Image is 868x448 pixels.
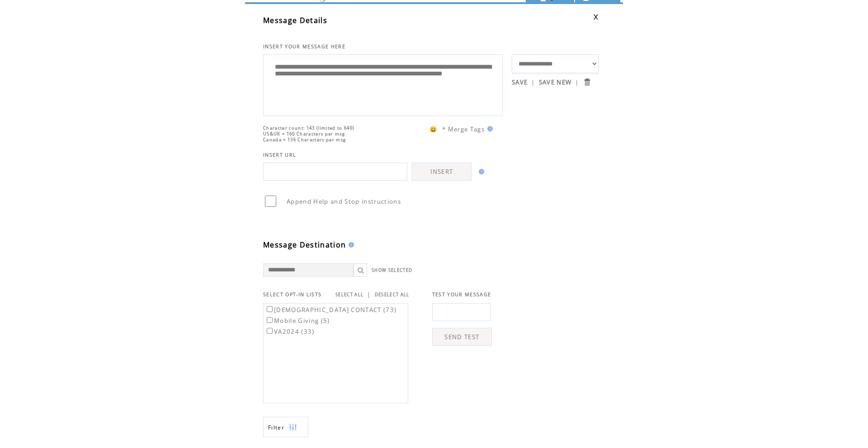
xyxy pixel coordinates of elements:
[263,152,296,158] span: INSERT URL
[265,306,396,314] label: [DEMOGRAPHIC_DATA] CONTACT (73)
[265,317,330,325] label: Mobile Giving (5)
[289,417,297,438] img: filters.png
[575,78,579,86] span: |
[583,78,591,86] input: Submit
[346,242,354,247] img: help.gif
[372,267,412,273] a: SHOW SELECTED
[263,417,308,437] a: Filter
[539,78,572,86] a: SAVE NEW
[263,43,345,50] span: INSERT YOUR MESSAGE HERE
[442,125,485,133] span: * Merge Tags
[412,163,472,181] a: INSERT
[265,327,315,336] label: VA2024 (33)
[268,424,284,431] span: Show filters
[531,78,535,86] span: |
[375,292,410,298] a: DESELECT ALL
[335,292,363,298] a: SELECT ALL
[267,306,273,312] input: [DEMOGRAPHIC_DATA] CONTACT (73)
[263,131,345,137] span: US&UK = 160 Characters per msg
[432,291,491,298] span: TEST YOUR MESSAGE
[263,291,321,298] span: SELECT OPT-IN LISTS
[267,317,273,323] input: Mobile Giving (5)
[263,137,346,143] span: Canada = 136 Characters per msg
[485,126,493,131] img: help.gif
[429,125,438,133] span: 😀
[512,78,528,86] a: SAVE
[263,240,346,250] span: Message Destination
[476,169,484,174] img: help.gif
[287,197,401,205] span: Append Help and Stop instructions
[267,328,273,334] input: VA2024 (33)
[432,328,492,346] a: SEND TEST
[263,15,327,25] span: Message Details
[263,125,354,131] span: Character count: 143 (limited to 640)
[367,290,371,299] span: |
